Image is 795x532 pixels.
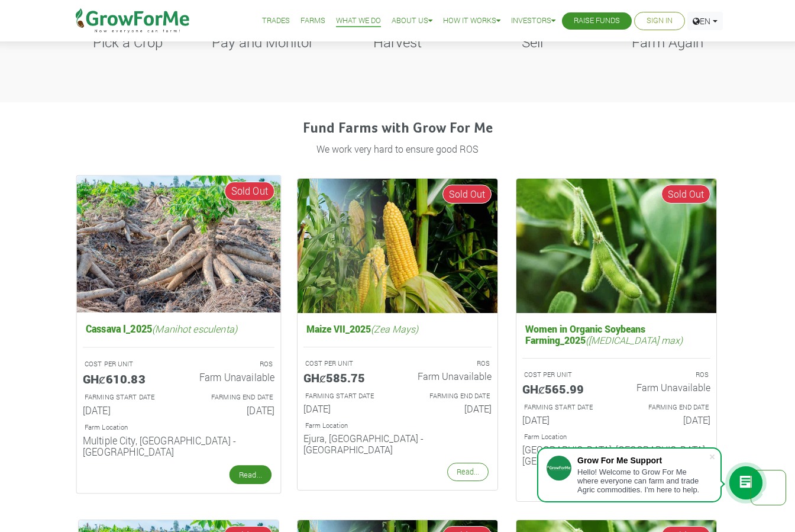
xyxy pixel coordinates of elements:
h6: [DATE] [406,403,492,414]
a: About Us [392,15,432,27]
h4: Farm Again [615,34,720,51]
img: growforme image [77,176,281,312]
p: Estimated Farming Start Date [85,392,168,402]
a: Trades [262,15,290,27]
h5: Cassava I_2025 [83,320,274,337]
h6: [DATE] [188,404,274,416]
i: (Zea Mays) [371,323,418,335]
p: Estimated Farming End Date [627,402,709,412]
h6: [DATE] [625,414,710,425]
a: Sign In [647,15,673,27]
h4: Pick a Crop [75,34,180,51]
p: A unit is a quarter of an Acre [524,370,606,380]
p: ROS [189,359,273,369]
h5: GHȼ565.99 [522,382,607,396]
span: Sold Out [442,185,492,204]
p: ROS [408,359,490,369]
h6: Farm Unavailable [406,370,492,382]
h6: Farm Unavailable [188,371,274,383]
i: (Manihot esculenta) [152,322,237,334]
h4: Sell [480,34,585,51]
a: Read... [230,465,272,484]
a: EN [687,12,723,30]
p: We work very hard to ensure good ROS [80,142,715,156]
h4: Fund Farms with Grow For Me [78,120,717,137]
a: What We Do [336,15,381,27]
p: A unit is a quarter of an Acre [85,359,168,369]
h5: Women in Organic Soybeans Farming_2025 [522,320,710,349]
h5: Maize VII_2025 [303,320,492,337]
p: Location of Farm [524,432,709,442]
h6: Farm Unavailable [625,382,710,393]
p: A unit is a quarter of an Acre [305,359,387,369]
p: Location of Farm [305,421,490,431]
a: Farms [300,15,325,27]
div: Hello! Welcome to Grow For Me where everyone can farm and trade Agric commodities. I'm here to help. [577,467,709,494]
a: How it Works [443,15,500,27]
span: Sold Out [225,182,275,201]
img: growforme image [516,179,716,313]
h6: Ejura, [GEOGRAPHIC_DATA] - [GEOGRAPHIC_DATA] [303,433,492,455]
i: ([MEDICAL_DATA] max) [586,334,683,346]
a: Raise Funds [574,15,620,27]
h6: Multiple City, [GEOGRAPHIC_DATA] - [GEOGRAPHIC_DATA] [83,434,274,457]
h6: [DATE] [522,414,607,425]
h6: [GEOGRAPHIC_DATA], [GEOGRAPHIC_DATA] - [GEOGRAPHIC_DATA] [522,444,710,466]
h4: Pay and Monitor [210,34,315,51]
img: growforme image [298,179,497,313]
h6: [DATE] [83,404,170,416]
h5: GHȼ610.83 [83,371,170,385]
div: Grow For Me Support [577,456,709,465]
p: Location of Farm [85,423,273,433]
p: Estimated Farming Start Date [524,402,606,412]
p: Estimated Farming Start Date [305,391,387,401]
h4: Harvest [345,34,450,51]
p: ROS [627,370,709,380]
p: Estimated Farming End Date [408,391,490,401]
h6: [DATE] [303,403,389,414]
h5: GHȼ585.75 [303,370,389,385]
a: Investors [511,15,555,27]
span: Sold Out [661,185,710,204]
p: Estimated Farming End Date [189,392,273,402]
a: Read... [447,463,489,481]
